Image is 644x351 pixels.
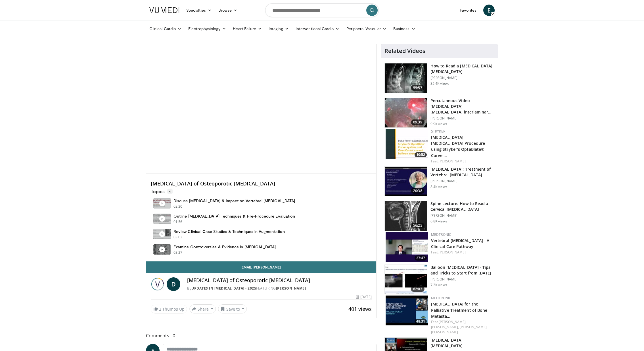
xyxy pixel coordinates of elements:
p: [PERSON_NAME] [430,277,494,282]
p: [PERSON_NAME] [430,76,494,80]
a: Medtronic [431,232,451,237]
p: 03:03 [173,235,183,240]
video-js: Video Player [146,44,376,174]
img: 98bd7756-0446-4cc3-bc56-1754a08acebd.150x105_q85_crop-smart_upscale.jpg [385,201,427,231]
img: 8fac1a79-a78b-4966-a978-874ddf9a9948.150x105_q85_crop-smart_upscale.jpg [385,98,427,128]
a: Peripheral Vascular [343,23,390,34]
div: Feat. [431,250,493,255]
span: Comments 0 [146,332,377,339]
img: a43cf22b-9415-4412-989a-1ff2c7ae9955.150x105_q85_crop-smart_upscale.jpg [386,296,428,325]
h4: Examine Controversies & Evidence in [MEDICAL_DATA] [173,244,276,249]
a: [PERSON_NAME], [460,325,488,329]
h3: [MEDICAL_DATA] [MEDICAL_DATA] [430,337,494,349]
p: 7.3K views [430,283,447,287]
input: Search topics, interventions [265,3,379,17]
a: [MEDICAL_DATA] for the Palliative Treatment of Bone Metasta… [431,301,488,319]
img: 0cae8376-61df-4d0e-94d1-d9dddb55642e.150x105_q85_crop-smart_upscale.jpg [385,167,427,196]
h3: How to Read a [MEDICAL_DATA] [MEDICAL_DATA] [430,63,494,75]
img: Updates in Interventional Radiology - 2025 [151,277,164,291]
a: Stryker [431,129,445,134]
a: Email [PERSON_NAME] [146,261,376,273]
span: 20:38 [411,188,425,194]
a: Clinical Cardio [146,23,185,34]
h3: Spine Lecture: How to Read a Cervical [MEDICAL_DATA] [430,201,494,212]
a: Medtronic [431,296,451,300]
button: Save to [218,304,247,313]
h3: Percutaneous Video-[MEDICAL_DATA] [MEDICAL_DATA] interlaminar L5-S1 (PELD) [430,98,494,115]
a: 48:31 [386,296,428,325]
a: [PERSON_NAME] [439,159,466,164]
a: 55:57 How to Read a [MEDICAL_DATA] [MEDICAL_DATA] [PERSON_NAME] 35.4K views [384,63,494,93]
a: 09:39 Percutaneous Video-[MEDICAL_DATA] [MEDICAL_DATA] interlaminar L5-S1 (PELD) [PERSON_NAME] 9.... [384,98,494,128]
img: 35c5ea56-8caa-4869-b7c2-310aa08ee3e7.150x105_q85_crop-smart_upscale.jpg [385,265,427,294]
p: 02:30 [173,204,183,209]
button: Share [189,304,216,313]
h3: [MEDICAL_DATA]: Treatment of Vertebral [MEDICAL_DATA] [430,166,494,178]
img: VuMedi Logo [149,7,179,13]
span: 4 [167,189,173,194]
span: 2 [159,306,161,312]
a: 27:47 [386,232,428,262]
div: Feat. [431,159,493,164]
a: [PERSON_NAME], [431,325,459,329]
a: 20:38 [MEDICAL_DATA]: Treatment of Vertebral [MEDICAL_DATA] [PERSON_NAME] 8.4K views [384,166,494,197]
a: 10:52 [386,129,428,159]
a: [PERSON_NAME] [439,250,466,255]
p: 35.4K views [430,81,449,86]
h4: [MEDICAL_DATA] of Osteoporotic [MEDICAL_DATA] [187,277,372,284]
a: Favorites [456,5,480,16]
a: Heart Failure [229,23,265,34]
span: 10:52 [415,152,427,157]
img: 07f3d5e8-2184-4f98-b1ac-8a3f7f06b6b9.150x105_q85_crop-smart_upscale.jpg [386,232,428,262]
a: [PERSON_NAME] [431,330,458,335]
p: [PERSON_NAME] [430,179,494,183]
h3: Balloon [MEDICAL_DATA] - Tips and Tricks to Start from [DATE] [430,265,494,276]
p: 9.9K views [430,122,447,126]
span: 401 views [348,305,372,312]
h4: Related Videos [384,48,425,54]
div: [DATE] [356,294,371,300]
span: 56:25 [411,223,425,228]
img: b47c832f-d84e-4c5d-8811-00369440eda2.150x105_q85_crop-smart_upscale.jpg [385,63,427,93]
span: 62:03 [411,286,425,292]
a: [PERSON_NAME], [439,319,467,324]
a: Imaging [265,23,292,34]
a: Specialties [183,5,215,16]
p: 6.8K views [430,219,447,224]
a: 2 Thumbs Up [151,305,187,313]
span: 48:31 [415,319,427,324]
h4: Discuss [MEDICAL_DATA] & Impact on Vertebral [MEDICAL_DATA] [173,198,295,203]
a: 56:25 Spine Lecture: How to Read a Cervical [MEDICAL_DATA] [PERSON_NAME] 6.8K views [384,201,494,231]
p: [PERSON_NAME] [430,213,494,218]
a: Business [390,23,419,34]
a: Browse [215,5,241,16]
span: 55:57 [411,85,425,91]
a: D [167,277,180,291]
a: [MEDICAL_DATA] [MEDICAL_DATA] Procedure using Stryker's OptaBlate® Curve … [431,135,485,158]
a: E [483,5,495,16]
a: Updates in [MEDICAL_DATA] - 2025 [191,286,256,291]
a: Vertebral [MEDICAL_DATA] - A Clinical Care Pathway [431,238,490,249]
span: 09:39 [411,119,425,125]
a: 62:03 Balloon [MEDICAL_DATA] - Tips and Tricks to Start from [DATE] [PERSON_NAME] 7.3K views [384,265,494,295]
p: 8.4K views [430,185,447,189]
a: [PERSON_NAME] [276,286,306,291]
div: Feat. [431,319,493,335]
a: Electrophysiology [185,23,229,34]
h4: Review Clinical Case Studies & Techniques in Augmentation [173,229,285,234]
p: 03:27 [173,250,183,255]
p: 01:56 [173,219,183,224]
span: 27:47 [415,255,427,261]
h4: [MEDICAL_DATA] of Osteoporotic [MEDICAL_DATA] [151,181,372,187]
p: [PERSON_NAME] [430,116,494,121]
img: 0f0d9d51-420c-42d6-ac87-8f76a25ca2f4.150x105_q85_crop-smart_upscale.jpg [386,129,428,159]
h4: Outline [MEDICAL_DATA] Techniques & Pre-Procedure Evaluation [173,214,295,219]
div: By FEATURING [187,286,372,291]
a: Interventional Cardio [292,23,343,34]
p: Topics [151,189,173,194]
